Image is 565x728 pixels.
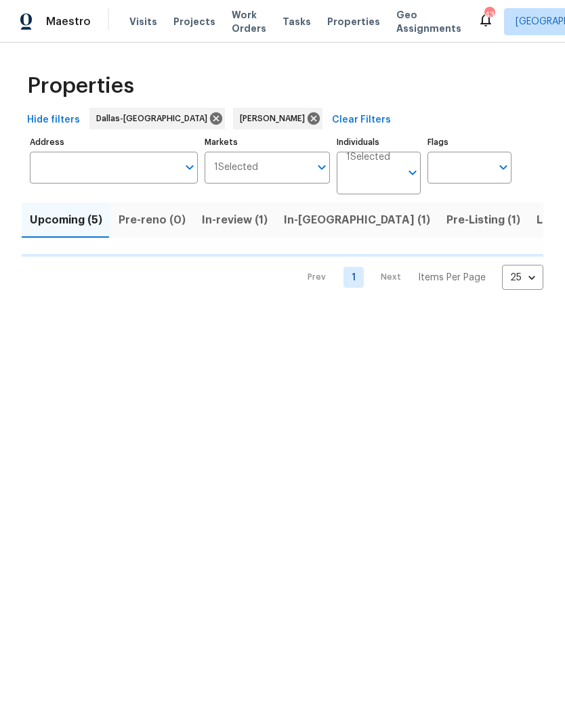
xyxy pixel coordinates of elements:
[46,15,91,28] span: Maestro
[446,211,520,230] span: Pre-Listing (1)
[205,138,331,146] label: Markets
[27,112,80,129] span: Hide filters
[119,211,186,230] span: Pre-reno (0)
[327,108,396,133] button: Clear Filters
[502,260,543,295] div: 25
[284,211,430,230] span: In-[GEOGRAPHIC_DATA] (1)
[22,108,85,133] button: Hide filters
[312,158,331,177] button: Open
[343,267,364,288] a: Goto page 1
[173,15,215,28] span: Projects
[89,108,225,129] div: Dallas-[GEOGRAPHIC_DATA]
[180,158,199,177] button: Open
[30,138,198,146] label: Address
[337,138,421,146] label: Individuals
[240,112,310,125] span: [PERSON_NAME]
[418,271,486,284] p: Items Per Page
[30,211,102,230] span: Upcoming (5)
[427,138,511,146] label: Flags
[332,112,391,129] span: Clear Filters
[96,112,213,125] span: Dallas-[GEOGRAPHIC_DATA]
[27,79,134,93] span: Properties
[129,15,157,28] span: Visits
[494,158,513,177] button: Open
[396,8,461,35] span: Geo Assignments
[346,152,390,163] span: 1 Selected
[232,8,266,35] span: Work Orders
[202,211,268,230] span: In-review (1)
[233,108,322,129] div: [PERSON_NAME]
[484,8,494,22] div: 43
[282,17,311,26] span: Tasks
[403,163,422,182] button: Open
[327,15,380,28] span: Properties
[214,162,258,173] span: 1 Selected
[295,265,543,290] nav: Pagination Navigation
